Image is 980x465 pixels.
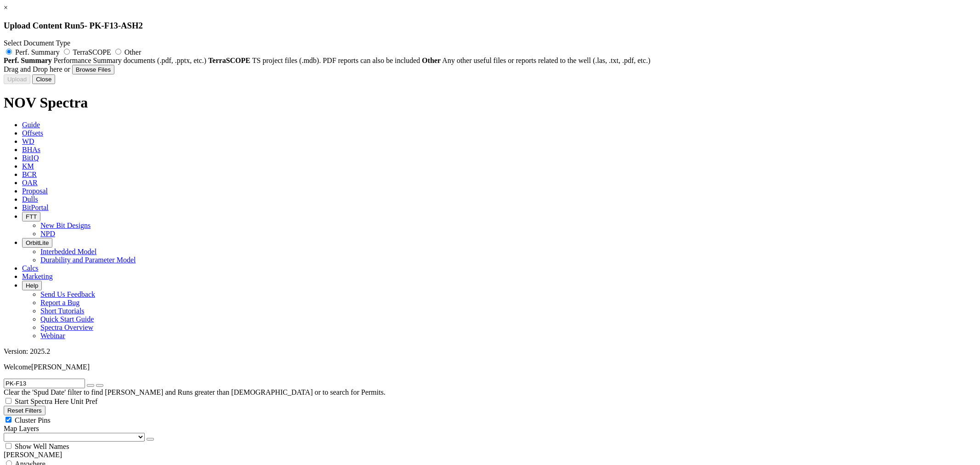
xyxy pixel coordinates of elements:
button: Reset Filters [4,406,45,415]
div: [PERSON_NAME] [4,451,976,459]
span: Calcs [22,264,39,272]
span: BCR [22,170,37,178]
span: Clear the 'Spud Date' filter to find [PERSON_NAME] and Runs greater than [DEMOGRAPHIC_DATA] or to... [4,388,385,396]
span: Select Document Type [4,39,70,47]
a: Spectra Overview [40,323,93,331]
a: Durability and Parameter Model [40,256,136,264]
span: Any other useful files or reports related to the well (.las, .txt, .pdf, etc.) [442,57,651,64]
span: FTT [26,213,37,220]
span: Offsets [22,129,43,137]
strong: TerraSCOPE [208,57,250,64]
a: Short Tutorials [40,307,85,315]
span: Guide [22,121,40,129]
span: Drag and Drop here [4,65,62,73]
button: Browse Files [72,65,114,74]
span: 5 [80,21,84,30]
span: Other [125,48,141,56]
span: Cluster Pins [15,416,51,424]
span: OrbitLite [26,239,49,246]
button: Upload [4,74,30,84]
span: Proposal [22,187,48,195]
span: BHAs [22,146,40,153]
a: × [4,4,8,11]
input: TerraSCOPE [64,49,70,55]
strong: Perf. Summary [4,57,52,64]
input: Search [4,379,85,388]
span: KM [22,162,34,170]
span: Upload Content [4,21,62,30]
div: Version: 2025.2 [4,347,976,356]
span: TerraSCOPE [73,48,111,56]
span: OAR [22,179,38,187]
span: Help [26,282,38,289]
a: Send Us Feedback [40,290,95,298]
span: PK-F13-ASH2 [90,21,143,30]
a: Quick Start Guide [40,315,94,323]
span: TS project files (.mdb). PDF reports can also be included [252,57,420,64]
input: Other [115,49,121,55]
a: Webinar [40,332,65,340]
a: Report a Bug [40,299,79,306]
button: Close [32,74,55,84]
span: Run - [64,21,87,30]
a: NPD [40,230,55,238]
span: Map Layers [4,425,39,432]
span: Dulls [22,195,38,203]
span: Marketing [22,272,53,280]
span: WD [22,137,34,145]
input: Perf. Summary [6,49,12,55]
span: [PERSON_NAME] [31,363,90,371]
span: Performance Summary documents (.pdf, .pptx, etc.) [54,57,206,64]
span: BitIQ [22,154,39,162]
span: Start Spectra Here [15,397,68,405]
a: Interbedded Model [40,248,96,255]
span: or [64,65,70,73]
strong: Other [422,57,441,64]
h1: NOV Spectra [4,94,976,111]
span: Show Well Names [15,442,69,450]
span: Perf. Summary [15,48,60,56]
p: Welcome [4,363,976,371]
span: BitPortal [22,204,49,211]
span: Unit Pref [70,397,97,405]
a: New Bit Designs [40,221,91,229]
